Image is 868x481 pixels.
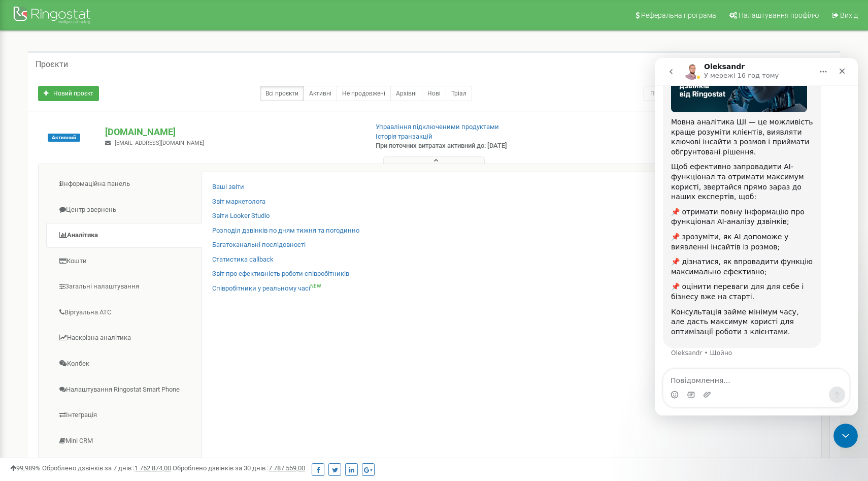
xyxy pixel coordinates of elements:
[833,424,858,448] iframe: Intercom live chat
[16,292,77,298] div: Oleksandr • Щойно
[16,104,158,144] div: Щоб ефективно запровадити AI-функціонал та отримати максимум користі, звертайся прямо зараз до на...
[644,86,785,101] input: Пошук
[135,464,171,472] u: 1 752 874,00
[390,86,422,101] a: Архівні
[46,377,202,402] a: Налаштування Ringostat Smart Phone
[641,11,716,19] span: Реферальна програма
[46,454,202,479] a: [PERSON_NAME]
[376,141,562,151] p: При поточних витратах активний до: [DATE]
[655,58,858,415] iframe: Intercom live chat
[304,86,337,101] a: Активні
[16,224,158,244] div: 📌 оцінити переваги для для себе і бізнесу вже на старті.
[115,140,204,146] span: [EMAIL_ADDRESS][DOMAIN_NAME]
[36,60,68,69] h5: Проєкти
[310,283,321,289] sup: NEW
[212,240,306,250] a: Багатоканальні послідовності
[376,123,499,131] a: Управління підключеними продуктами
[16,249,158,279] div: Консультація займе мінімум часу, але дасть максимум користі для оптимізації роботи з клієнтами.
[212,182,244,192] a: Ваші звіти
[739,11,819,19] span: Налаштування профілю
[105,125,359,139] p: [DOMAIN_NAME]
[46,274,202,299] a: Загальні налаштування
[32,333,40,341] button: вибір GIF-файлів
[212,269,349,279] a: Звіт про ефективність роботи співробітників
[9,311,194,329] textarea: Повідомлення...
[16,149,158,169] div: 📌 отримати повну інформацію про функціонал AI-аналізу дзвінків;
[48,333,56,341] button: Завантажити вкладений файл
[337,86,391,101] a: Не продовжені
[173,464,305,472] span: Оброблено дзвінків за 30 днів :
[16,59,158,99] div: Мовна аналітика ШІ — це можливість краще розуміти клієнтів, виявляти ключові інсайти з розмов і п...
[212,211,270,221] a: Звіти Looker Studio
[46,249,202,274] a: Кошти
[16,333,24,341] button: Вибір емодзі
[174,329,190,345] button: Надіслати повідомлення…
[269,464,305,472] u: 7 787 559,00
[46,172,202,197] a: Інформаційна панель
[422,86,446,101] a: Нові
[376,133,432,140] a: Історія транзакцій
[46,198,202,222] a: Центр звернень
[46,326,202,350] a: Наскрізна аналітика
[46,300,202,325] a: Віртуальна АТС
[212,197,265,207] a: Звіт маркетолога
[212,284,321,294] a: Співробітники у реальному часіNEW
[48,134,80,142] span: Активний
[10,464,41,472] span: 99,989%
[46,429,202,454] a: Mini CRM
[212,226,359,236] a: Розподіл дзвінків по дням тижня та погодинно
[16,174,158,194] div: 📌 зрозуміти, як АІ допоможе у виявленні інсайтів із розмов;
[212,255,274,265] a: Статистика callback
[260,86,304,101] a: Всі проєкти
[16,199,158,219] div: 📌 дізнатися, як впровадити функцію максимально ефективно;
[38,86,99,101] a: Новий проєкт
[446,86,472,101] a: Тріал
[840,11,858,19] span: Вихід
[42,464,171,472] span: Оброблено дзвінків за 7 днів :
[46,223,202,248] a: Аналiтика
[46,403,202,428] a: Інтеграція
[46,351,202,376] a: Колбек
